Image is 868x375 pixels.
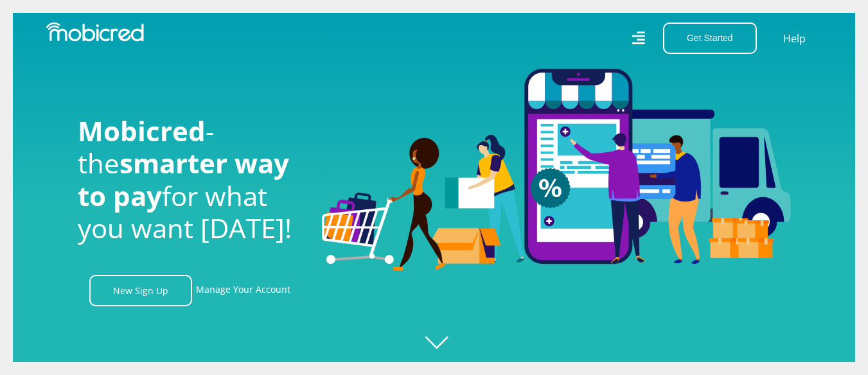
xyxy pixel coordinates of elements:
[196,275,290,306] a: Manage Your Account
[783,30,806,47] a: Help
[78,115,303,245] h1: - the for what you want [DATE]!
[663,22,757,54] button: Get Started
[89,275,192,306] a: New Sign Up
[322,69,791,272] img: Welcome to Mobicred
[78,144,289,213] span: smarter way to pay
[78,112,206,149] span: Mobicred
[46,22,144,42] img: Mobicred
